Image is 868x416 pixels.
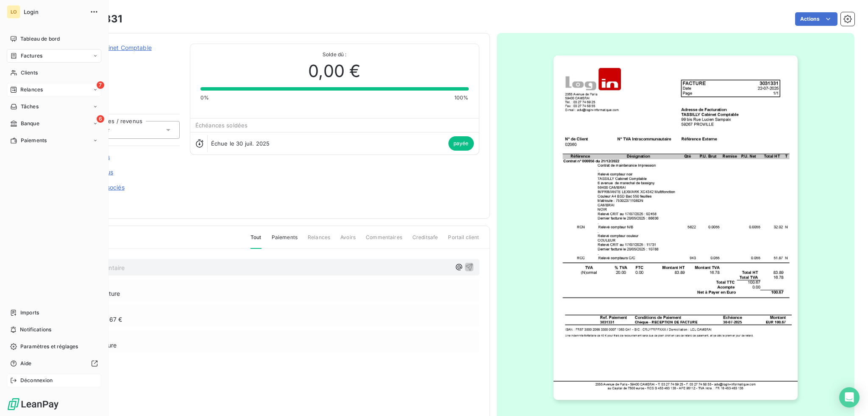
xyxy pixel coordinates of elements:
[7,100,101,113] a: Tâches
[839,387,860,408] div: Open Intercom Messenger
[20,360,32,367] span: Aide
[7,357,101,370] a: Aide
[7,117,101,130] a: 6Banque
[250,234,262,249] span: Tout
[20,86,43,94] span: Relances
[97,315,122,324] span: 100,67 €
[366,234,402,248] span: Commentaires
[308,58,361,84] span: 0,00 €
[200,94,209,102] span: 0%
[340,234,356,248] span: Avoirs
[97,81,104,89] span: 7
[7,32,101,46] a: Tableau de bord
[21,137,47,144] span: Paiements
[7,134,101,147] a: Paiements
[21,69,38,77] span: Clients
[7,340,101,353] a: Paramètres et réglages
[24,8,85,15] span: Login
[7,49,101,63] a: Factures
[454,94,469,102] span: 100%
[20,309,39,317] span: Imports
[200,51,469,58] span: Solde dû :
[20,326,51,333] span: Notifications
[21,103,39,110] span: Tâches
[20,377,53,384] span: Déconnexion
[448,136,474,151] span: payée
[554,55,798,400] img: invoice_thumbnail
[308,234,330,248] span: Relances
[21,120,39,127] span: Banque
[97,115,104,123] span: 6
[7,66,101,80] a: Clients
[272,234,298,248] span: Paiements
[795,12,837,26] button: Actions
[448,234,479,248] span: Portail client
[7,83,101,96] a: 7Relances
[67,54,180,61] span: 02060
[195,122,248,129] span: Échéances soldées
[211,140,270,147] span: Échue le 30 juil. 2025
[67,44,152,51] a: TASSILLY Cabinet Comptable
[20,343,78,350] span: Paramètres et réglages
[7,397,59,411] img: Logo LeanPay
[7,306,101,320] a: Imports
[21,52,42,60] span: Factures
[20,35,60,43] span: Tableau de bord
[7,5,20,19] div: LO
[412,234,438,248] span: Creditsafe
